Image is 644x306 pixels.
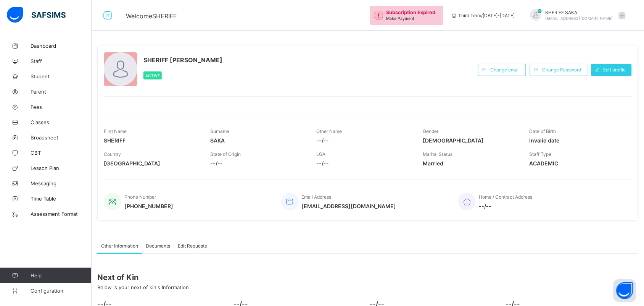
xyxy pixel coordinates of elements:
[31,196,92,202] span: Time Table
[124,194,156,200] span: Phone Number
[546,16,613,21] span: [EMAIL_ADDRESS][DOMAIN_NAME]
[31,134,92,141] span: Broadsheet
[317,128,342,134] span: Other Name
[302,203,396,209] span: [EMAIL_ADDRESS][DOMAIN_NAME]
[101,243,138,249] span: Other Information
[145,73,160,78] span: Active
[317,137,412,144] span: --/--
[423,137,518,144] span: [DEMOGRAPHIC_DATA]
[374,11,383,20] img: outstanding-1.146d663e52f09953f639664a84e30106.svg
[479,194,532,200] span: Home / Contract Address
[546,10,613,15] span: SHERIFF SAKA
[31,150,92,156] span: CBT
[31,89,92,95] span: Parent
[423,128,438,134] span: Gender
[31,43,92,49] span: Dashboard
[104,128,127,134] span: First Name
[479,203,532,209] span: --/--
[124,203,173,209] span: [PHONE_NUMBER]
[210,128,229,134] span: Surname
[543,67,581,73] span: Change Password
[423,160,518,167] span: Married
[529,128,556,134] span: Date of Birth
[31,165,92,171] span: Lesson Plan
[523,9,630,22] div: SHERIFFSAKA
[491,67,520,73] span: Change email
[31,73,92,79] span: Student
[529,151,551,157] span: Staff Type
[317,160,412,167] span: --/--
[31,119,92,125] span: Classes
[104,151,121,157] span: Country
[7,7,66,23] img: safsims
[386,10,436,15] span: Subscription Expired
[97,284,189,290] span: Below is your next of kin's Information
[529,160,624,167] span: ACADEMIC
[31,104,92,110] span: Fees
[31,58,92,64] span: Staff
[31,288,91,294] span: Configuration
[104,137,199,144] span: SHERIFF
[423,151,452,157] span: Marital Status
[143,56,222,64] span: SHERIFF [PERSON_NAME]
[31,272,91,278] span: Help
[97,273,638,282] span: Next of Kin
[126,12,177,20] span: Welcome SHERIFF
[104,160,199,167] span: [GEOGRAPHIC_DATA]
[210,137,305,144] span: SAKA
[210,151,241,157] span: State of Origin
[302,194,332,200] span: Email Address
[210,160,305,167] span: --/--
[451,13,515,18] span: session/term information
[31,211,92,217] span: Assessment Format
[604,67,626,73] span: Edit profile
[31,180,92,186] span: Messaging
[386,16,415,21] span: Make Payment
[529,137,624,144] span: Invalid date
[613,279,636,302] button: Open asap
[317,151,326,157] span: LGA
[146,243,170,249] span: Documents
[178,243,207,249] span: Edit Requests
